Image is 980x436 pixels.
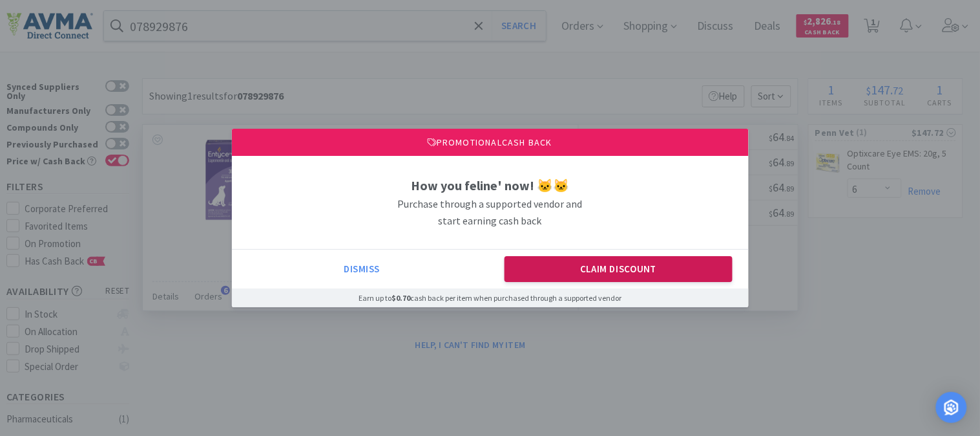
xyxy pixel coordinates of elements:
div: Promotional Cash Back [232,129,749,156]
div: Open Intercom Messenger [936,392,967,423]
button: Claim Discount [505,256,733,282]
span: $0.70 [391,293,410,303]
button: Dismiss [248,256,476,282]
div: Earn up to cash back per item when purchased through a supported vendor [232,289,749,307]
h1: How you feline' now! 🐱🐱 [393,176,587,197]
h3: Purchase through a supported vendor and start earning cash back [393,197,587,230]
